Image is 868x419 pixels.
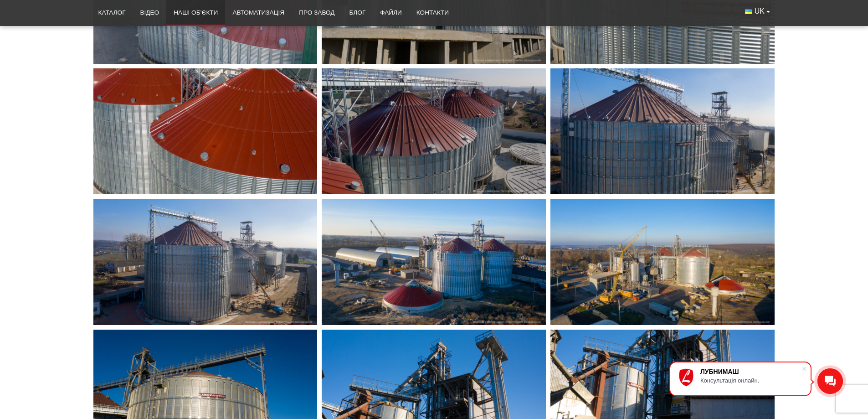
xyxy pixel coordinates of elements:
[225,3,292,23] a: Автоматизація
[738,3,777,20] button: UK
[700,377,801,384] div: Консультація онлайн.
[700,368,801,375] div: ЛУБНИМАШ
[91,3,133,23] a: Каталог
[342,3,373,23] a: Блог
[166,3,225,23] a: Наші об’єкти
[745,9,752,14] img: Українська
[755,6,765,16] span: UK
[373,3,409,23] a: Файли
[409,3,456,23] a: Контакти
[133,3,167,23] a: Відео
[292,3,342,23] a: Про завод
